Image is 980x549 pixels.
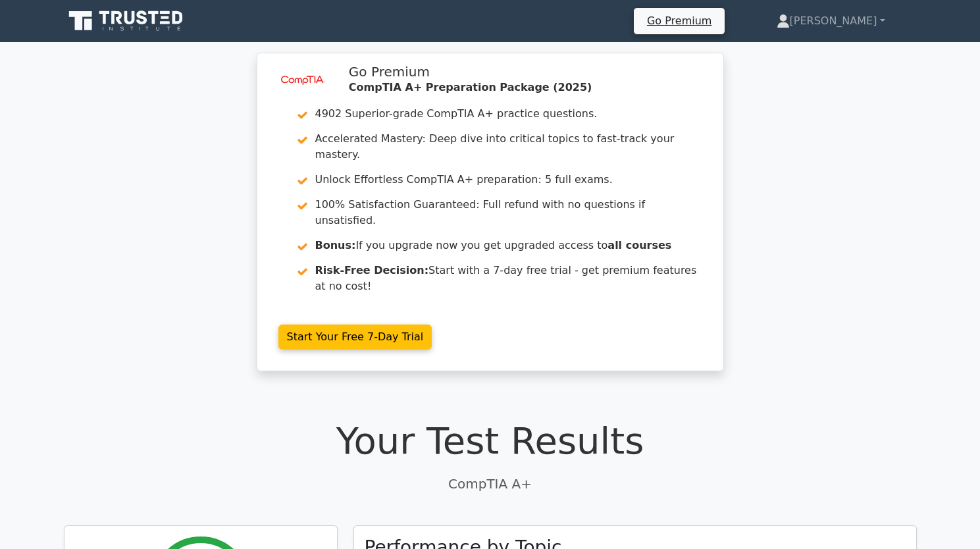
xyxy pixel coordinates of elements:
[64,474,917,494] p: CompTIA A+
[278,325,432,350] a: Start Your Free 7-Day Trial
[745,8,917,34] a: [PERSON_NAME]
[639,12,719,30] a: Go Premium
[64,419,917,463] h1: Your Test Results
